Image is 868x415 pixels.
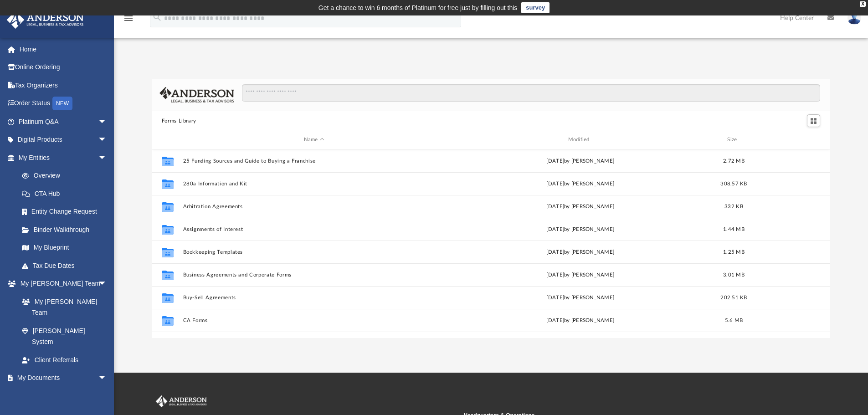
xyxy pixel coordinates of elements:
[6,275,116,293] a: My [PERSON_NAME] Teamarrow_drop_down
[6,58,121,77] a: Online Ordering
[13,203,121,221] a: Entity Change Request
[182,136,445,144] div: Name
[183,226,445,232] button: Assignments of Interest
[13,351,116,369] a: Client Referrals
[13,292,112,322] a: My [PERSON_NAME] Team
[13,322,116,351] a: [PERSON_NAME] System
[724,318,743,323] span: 5.6 MB
[318,2,518,13] div: Get a chance to win 6 months of Platinum for free just by filling out this
[724,204,743,209] span: 332 KB
[183,272,445,278] button: Business Agreements and Corporate Forms
[521,2,550,13] a: survey
[13,239,116,257] a: My Blueprint
[723,158,745,163] span: 2.72 MB
[52,97,72,110] div: NEW
[449,179,712,188] div: [DATE] by [PERSON_NAME]
[723,226,745,231] span: 1.44 MB
[720,181,747,186] span: 308.57 KB
[6,149,121,167] a: My Entitiesarrow_drop_down
[152,12,162,22] i: search
[183,295,445,301] button: Buy-Sell Agreements
[449,293,712,302] div: [DATE] by [PERSON_NAME]
[154,395,209,407] img: Anderson Advisors Platinum Portal
[183,249,445,255] button: Bookkeeping Templates
[152,149,831,338] div: grid
[6,131,121,149] a: Digital Productsarrow_drop_down
[13,167,121,185] a: Overview
[807,114,821,127] button: Switch to Grid View
[847,11,861,25] img: User Pic
[6,94,121,113] a: Order StatusNEW
[449,136,711,144] div: Modified
[123,13,134,24] i: menu
[156,136,179,144] div: id
[449,271,712,279] div: [DATE] by [PERSON_NAME]
[98,149,116,167] span: arrow_drop_down
[6,369,116,387] a: My Documentsarrow_drop_down
[449,202,712,210] div: [DATE] by [PERSON_NAME]
[6,40,121,58] a: Home
[449,225,712,233] div: [DATE] by [PERSON_NAME]
[162,117,196,125] button: Forms Library
[183,181,445,187] button: 280a Information and Kit
[13,184,121,203] a: CTA Hub
[13,220,121,239] a: Binder Walkthrough
[242,84,820,102] input: Search files and folders
[715,136,752,144] div: Size
[13,256,121,275] a: Tax Due Dates
[449,157,712,165] div: [DATE] by [PERSON_NAME]
[183,204,445,210] button: Arbitration Agreements
[6,113,121,131] a: Platinum Q&Aarrow_drop_down
[4,11,87,29] img: Anderson Advisors Platinum Portal
[98,131,116,149] span: arrow_drop_down
[123,17,134,24] a: menu
[98,369,116,388] span: arrow_drop_down
[98,113,116,131] span: arrow_drop_down
[449,248,712,256] div: [DATE] by [PERSON_NAME]
[756,136,820,144] div: id
[723,249,745,254] span: 1.25 MB
[720,295,747,300] span: 202.51 KB
[98,275,116,293] span: arrow_drop_down
[183,158,445,164] button: 25 Funding Sources and Guide to Buying a Franchise
[723,272,745,277] span: 3.01 MB
[860,1,866,7] div: close
[183,318,445,323] button: CA Forms
[6,76,121,94] a: Tax Organizers
[449,316,712,324] div: [DATE] by [PERSON_NAME]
